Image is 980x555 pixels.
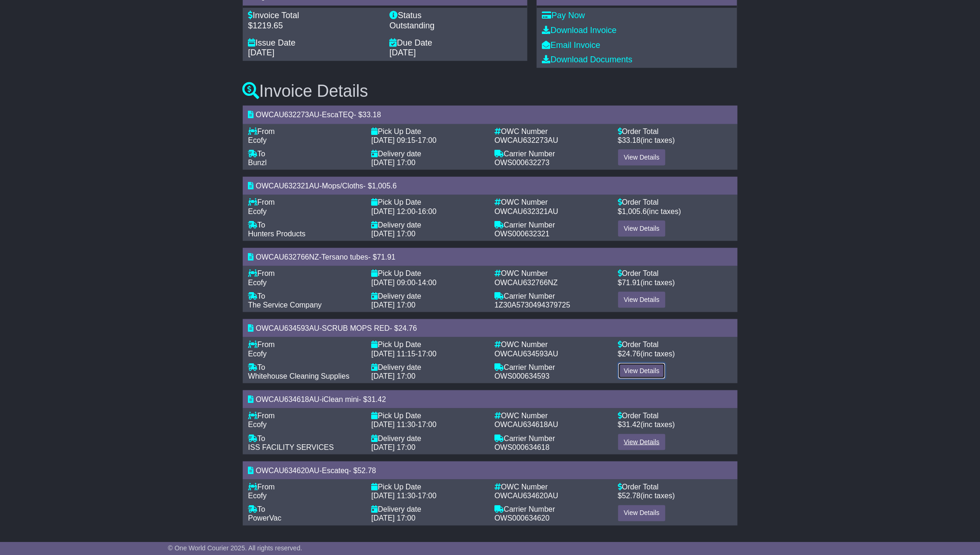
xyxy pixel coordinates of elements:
div: Carrier Number [495,149,609,158]
div: To [248,221,362,229]
span: Ecofy [248,350,267,358]
div: - [372,136,486,145]
span: 17:00 [418,350,437,358]
span: The Service Company [248,301,322,309]
span: 52.78 [622,492,640,500]
div: Carrier Number [495,505,609,514]
span: Ecofy [248,207,267,215]
span: OWCAU634620AU [256,467,320,475]
span: Ecofy [248,136,267,144]
div: $ (inc taxes) [618,420,732,429]
div: From [248,411,362,420]
div: Delivery date [372,292,486,301]
span: Ecofy [248,279,267,287]
div: Carrier Number [495,292,609,301]
div: From [248,482,362,491]
div: Due Date [390,38,522,48]
span: ISS FACILITY SERVICES [248,443,334,451]
div: Order Total [618,411,732,420]
div: $ (inc taxes) [618,136,732,145]
span: Whitehouse Cleaning Supplies [248,372,350,380]
div: Delivery date [372,221,486,229]
div: Delivery date [372,434,486,443]
div: From [248,269,362,278]
div: [DATE] [390,48,522,58]
div: - [372,278,486,287]
span: OWCAU632766NZ [495,279,558,287]
div: [DATE] [248,48,380,58]
span: OWS000632321 [495,230,550,238]
span: 1,005.6 [622,207,647,215]
a: View Details [618,363,666,379]
span: 33.18 [362,111,381,119]
div: Status [390,11,522,21]
div: - - $ [243,390,738,408]
a: Download Invoice [542,26,617,35]
div: Outstanding [390,21,522,31]
span: iClean mini [322,395,359,403]
div: OWC Number [495,482,609,491]
span: Ecofy [248,421,267,428]
span: 31.42 [622,421,640,428]
a: Download Documents [542,55,633,64]
span: EscaTEQ [322,111,353,119]
span: OWCAU634620AU [495,492,559,500]
div: Order Total [618,127,732,136]
div: - - $ [243,106,738,124]
span: [DATE] 12:00 [372,207,416,215]
span: [DATE] 09:00 [372,279,416,287]
span: Escateq [322,467,349,475]
div: Carrier Number [495,221,609,229]
div: $1219.65 [248,21,380,31]
span: OWCAU634618AU [256,395,320,403]
div: Pick Up Date [372,482,486,491]
a: Pay Now [542,11,585,20]
span: [DATE] 17:00 [372,301,416,309]
h3: Invoice Details [243,82,738,100]
span: [DATE] 17:00 [372,159,416,167]
span: OWCAU632273AU [495,136,559,144]
span: OWCAU634618AU [495,421,559,428]
div: $ (inc taxes) [618,349,732,358]
span: 17:00 [418,421,437,428]
div: To [248,363,362,372]
span: 71.91 [622,279,640,287]
div: To [248,292,362,301]
div: Delivery date [372,505,486,514]
a: View Details [618,434,666,450]
span: [DATE] 11:30 [372,492,416,500]
div: OWC Number [495,340,609,349]
div: - [372,349,486,358]
div: Delivery date [372,149,486,158]
div: Delivery date [372,363,486,372]
span: [DATE] 09:15 [372,136,416,144]
div: - - $ [243,177,738,195]
span: Mops/Cloths [322,182,363,190]
span: OWCAU632321AU [256,182,320,190]
div: Pick Up Date [372,198,486,207]
div: OWC Number [495,127,609,136]
div: Order Total [618,482,732,491]
span: OWS000632273 [495,159,550,167]
div: To [248,434,362,443]
span: Tersano tubes [321,253,368,261]
span: OWS000634593 [495,372,550,380]
div: - - $ [243,461,738,480]
span: SCRUB MOPS RED [322,324,390,332]
a: View Details [618,292,666,308]
span: OWCAU632273AU [256,111,320,119]
span: 1Z30A5730494379725 [495,301,571,309]
span: OWCAU632321AU [495,207,559,215]
span: 24.76 [622,350,640,358]
span: Ecofy [248,492,267,500]
span: 17:00 [418,136,437,144]
a: View Details [618,221,666,237]
span: [DATE] 17:00 [372,372,416,380]
div: $ (inc taxes) [618,491,732,500]
span: PowerVac [248,515,282,522]
div: - [372,207,486,216]
div: To [248,505,362,514]
span: [DATE] 17:00 [372,515,416,522]
span: 1,005.6 [372,182,397,190]
span: OWCAU632766NZ [256,253,319,261]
